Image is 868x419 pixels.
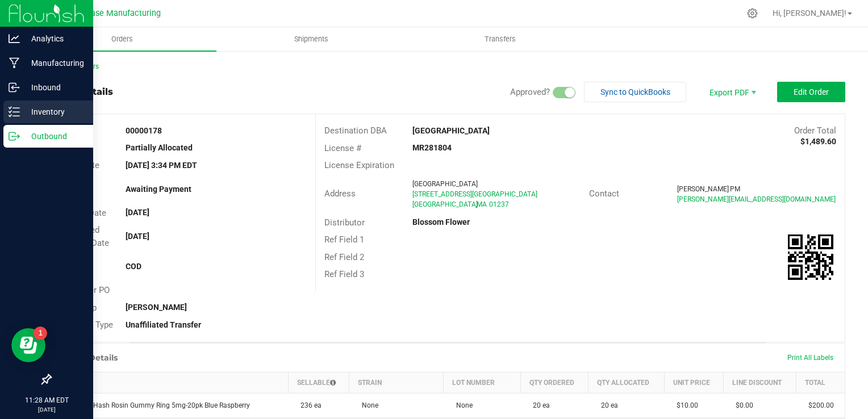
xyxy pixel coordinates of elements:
p: 11:28 AM EDT [5,395,88,405]
span: Ref Field 2 [324,252,364,262]
span: Vacation Hash Rosin Gummy Ring 5mg-20pk Blue Raspberry [58,401,250,409]
strong: MR281804 [412,143,452,152]
p: Inbound [20,81,88,94]
iframe: Resource center unread badge [34,326,47,340]
p: Analytics [20,32,88,45]
span: Ref Field 1 [324,234,364,245]
span: $0.00 [730,401,753,409]
th: Strain [349,372,444,393]
span: Starbase Manufacturing [71,9,161,18]
th: Unit Price [664,372,723,393]
span: Contact [589,188,619,199]
span: Hi, [PERSON_NAME]! [773,9,846,18]
th: Qty Allocated [589,372,664,393]
th: Total [796,372,845,393]
span: License # [324,143,361,153]
th: Lot Number [444,372,521,393]
span: Orders [96,34,148,44]
strong: [PERSON_NAME] [126,303,187,312]
strong: COD [126,262,141,271]
inline-svg: Analytics [9,33,20,44]
strong: Partially Allocated [126,143,193,152]
span: Ref Field 3 [324,269,364,279]
strong: [DATE] [126,232,149,241]
span: [PERSON_NAME][EMAIL_ADDRESS][DOMAIN_NAME] [677,195,836,203]
strong: [DATE] 3:34 PM EDT [126,161,197,170]
span: Distributor [324,217,365,228]
strong: $1,489.60 [800,137,836,146]
inline-svg: Inventory [9,106,20,118]
div: Manage settings [745,8,759,19]
th: Sellable [288,372,349,393]
span: [PERSON_NAME] [677,185,729,193]
span: $10.00 [671,401,698,409]
span: None [450,401,473,409]
iframe: Resource center [11,328,45,362]
span: , [475,200,477,208]
span: License Expiration [324,160,394,170]
span: Edit Order [794,87,829,97]
inline-svg: Outbound [9,131,20,142]
span: 236 ea [295,401,322,409]
span: PM [730,185,740,193]
span: Approved? [510,87,550,97]
strong: [GEOGRAPHIC_DATA] [412,126,490,135]
inline-svg: Inbound [9,82,20,93]
th: Item [51,372,289,393]
span: Shipments [279,34,344,44]
span: [STREET_ADDRESS][GEOGRAPHIC_DATA] [412,190,537,198]
button: Sync to QuickBooks [584,82,686,102]
strong: Awaiting Payment [126,185,191,194]
p: Outbound [20,129,88,143]
span: Print All Labels [787,354,833,362]
strong: Blossom Flower [412,217,470,227]
span: $200.00 [803,401,834,409]
span: Transfers [469,34,531,44]
span: [GEOGRAPHIC_DATA] [412,180,478,188]
span: 20 ea [527,401,550,409]
inline-svg: Manufacturing [9,57,20,69]
p: Manufacturing [20,56,88,70]
span: 20 ea [595,401,618,409]
p: Inventory [20,105,88,119]
li: Export PDF [698,82,766,102]
th: Line Discount [723,372,796,393]
button: Edit Order [777,82,845,102]
a: Shipments [216,27,406,51]
img: Scan me! [788,234,833,280]
span: Sync to QuickBooks [600,87,670,97]
strong: [DATE] [126,208,149,217]
span: Destination DBA [324,125,387,136]
a: Transfers [406,27,595,51]
span: Order Total [794,125,836,136]
th: Qty Ordered [520,372,588,393]
strong: 00000178 [126,126,162,135]
p: [DATE] [5,405,88,414]
qrcode: 00000178 [788,234,833,280]
span: 01237 [489,200,509,208]
strong: Unaffiliated Transfer [126,320,201,329]
span: None [356,401,378,409]
span: Address [324,188,356,199]
span: [GEOGRAPHIC_DATA] [412,200,478,208]
a: Orders [27,27,216,51]
span: MA [477,200,487,208]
